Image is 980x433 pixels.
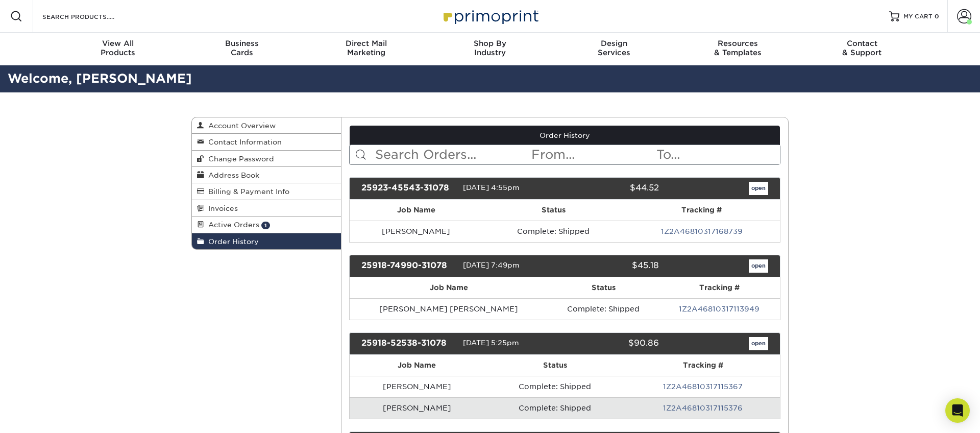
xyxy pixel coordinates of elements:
td: [PERSON_NAME] [PERSON_NAME] [350,298,549,320]
th: Tracking # [658,277,780,298]
div: & Support [800,39,924,57]
img: Primoprint [439,5,541,27]
span: 1 [261,222,270,229]
div: Products [56,39,180,57]
a: 1Z2A46810317115367 [663,382,743,391]
td: Complete: Shipped [483,221,623,242]
a: open [749,182,768,195]
a: Invoices [192,200,341,216]
div: 25918-74990-31078 [354,259,463,273]
div: Services [552,39,676,57]
span: Shop By [428,39,552,48]
th: Status [548,277,658,298]
span: Design [552,39,676,48]
a: Active Orders 1 [192,216,341,233]
td: Complete: Shipped [484,376,626,397]
span: Contact [800,39,924,48]
div: $45.18 [557,259,666,273]
a: Change Password [192,151,341,167]
div: 25918-52538-31078 [354,337,463,350]
span: 0 [935,13,939,20]
a: Direct MailMarketing [304,33,428,65]
div: Cards [180,39,304,57]
td: Complete: Shipped [548,298,658,320]
th: Tracking # [624,200,780,221]
div: $90.86 [557,337,666,350]
span: Order History [204,237,259,246]
a: open [749,337,768,350]
span: Direct Mail [304,39,428,48]
th: Job Name [350,200,483,221]
span: Resources [676,39,800,48]
a: DesignServices [552,33,676,65]
a: Order History [192,233,341,249]
a: 1Z2A46810317115376 [663,404,743,412]
span: Account Overview [204,122,276,130]
a: 1Z2A46810317113949 [679,305,759,313]
div: & Templates [676,39,800,57]
th: Tracking # [626,355,780,376]
input: SEARCH PRODUCTS..... [41,10,141,22]
td: [PERSON_NAME] [350,221,483,242]
a: Billing & Payment Info [192,183,341,200]
span: Active Orders [204,221,259,229]
a: Shop ByIndustry [428,33,552,65]
th: Job Name [350,355,484,376]
a: View AllProducts [56,33,180,65]
div: Marketing [304,39,428,57]
span: Billing & Payment Info [204,187,289,196]
input: Search Orders... [374,145,531,164]
input: To... [655,145,780,164]
span: [DATE] 7:49pm [463,261,520,269]
span: Address Book [204,171,259,179]
span: [DATE] 5:25pm [463,339,519,347]
span: Invoices [204,204,238,212]
span: [DATE] 4:55pm [463,183,520,191]
div: Open Intercom Messenger [945,398,970,423]
a: BusinessCards [180,33,304,65]
div: Industry [428,39,552,57]
a: Resources& Templates [676,33,800,65]
td: [PERSON_NAME] [350,376,484,397]
td: [PERSON_NAME] [350,397,484,419]
a: Address Book [192,167,341,183]
a: Account Overview [192,117,341,134]
input: From... [530,145,655,164]
th: Status [483,200,623,221]
th: Status [484,355,626,376]
a: Order History [350,126,780,145]
a: open [749,259,768,273]
a: 1Z2A46810317168739 [661,227,743,235]
span: View All [56,39,180,48]
span: MY CART [903,12,933,21]
a: Contact Information [192,134,341,150]
span: Change Password [204,155,274,163]
span: Contact Information [204,138,282,146]
a: Contact& Support [800,33,924,65]
span: Business [180,39,304,48]
td: Complete: Shipped [484,397,626,419]
div: $44.52 [557,182,666,195]
th: Job Name [350,277,549,298]
div: 25923-45543-31078 [354,182,463,195]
